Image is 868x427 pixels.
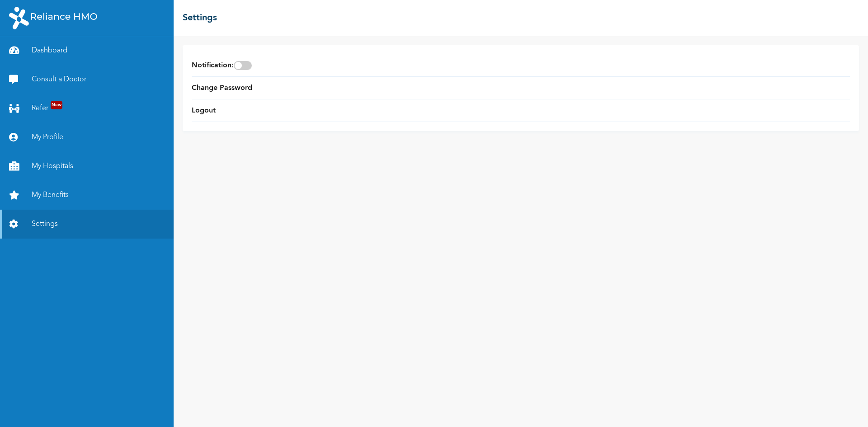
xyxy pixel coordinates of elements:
span: Notification : [192,60,252,71]
h2: Settings [183,11,217,25]
img: RelianceHMO's Logo [9,7,97,29]
a: Logout [192,105,216,116]
span: New [51,101,62,109]
a: Change Password [192,83,252,94]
